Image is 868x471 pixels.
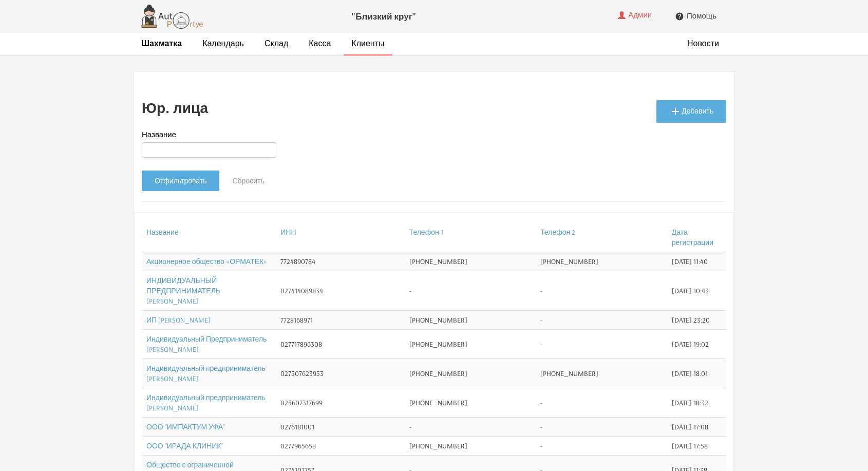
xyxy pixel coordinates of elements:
[351,38,384,49] a: Клиенты
[276,436,405,455] td: 0277965658
[536,436,668,455] td: -
[668,417,718,436] td: [DATE] 17:08
[405,388,537,417] td: [PHONE_NUMBER]
[668,359,718,388] td: [DATE] 18:01
[265,38,288,49] a: Склад
[146,257,267,266] a: Акционерное общество «ОРМАТЕК»
[536,252,668,271] td: [PHONE_NUMBER]
[146,315,211,325] a: ИП [PERSON_NAME]
[675,12,684,21] i: 
[146,441,223,450] a: ООО "ИРАДА КЛИНИК"
[309,38,331,49] a: Касса
[668,329,718,359] td: [DATE] 19:02
[536,271,668,310] td: -
[142,129,176,140] label: Название
[668,388,718,417] td: [DATE] 18:32
[276,252,405,271] td: 7724890784
[219,171,277,191] a: Сбросить
[669,105,682,118] i: 
[687,11,716,21] span: Помощь
[142,171,219,191] input: Отфильтровать
[276,310,405,329] td: 7728168971
[405,310,537,329] td: [PHONE_NUMBER]
[536,359,668,388] td: [PHONE_NUMBER]
[672,228,713,247] a: Дата регистрации
[276,359,405,388] td: 027507623953
[687,38,719,49] a: Новости
[656,100,726,123] a: Добавить
[668,310,718,329] td: [DATE] 23:20
[146,422,225,431] a: ООО "ИМПАКТУМ УФА"
[405,417,537,436] td: -
[668,436,718,455] td: [DATE] 17:58
[409,228,443,237] a: Телефон 1
[536,329,668,359] td: -
[628,10,654,20] span: Админ
[146,228,179,237] a: Название
[540,228,575,237] a: Телефон 2
[668,252,718,271] td: [DATE] 11:40
[146,276,220,306] a: ИНДИВИДУАЛЬНЫЙ ПРЕДПРИНИМАТЕЛЬ [PERSON_NAME]
[146,393,266,412] a: Индивидуальный предприниматель [PERSON_NAME]
[405,271,537,310] td: -
[668,271,718,310] td: [DATE] 10:43
[536,388,668,417] td: -
[276,388,405,417] td: 025607317699
[536,417,668,436] td: -
[141,38,182,49] a: Шахматка
[142,100,208,116] h2: Юр. лица
[146,334,267,354] a: Индивидуальный Предприниматель [PERSON_NAME]
[280,228,296,237] a: ИНН
[405,252,537,271] td: [PHONE_NUMBER]
[405,359,537,388] td: [PHONE_NUMBER]
[146,364,266,383] a: Индивидуальный предприниматель [PERSON_NAME]
[276,271,405,310] td: 027414089834
[276,329,405,359] td: 027717896308
[276,417,405,436] td: 0276181001
[202,38,244,49] a: Календарь
[405,436,537,455] td: [PHONE_NUMBER]
[536,310,668,329] td: -
[405,329,537,359] td: [PHONE_NUMBER]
